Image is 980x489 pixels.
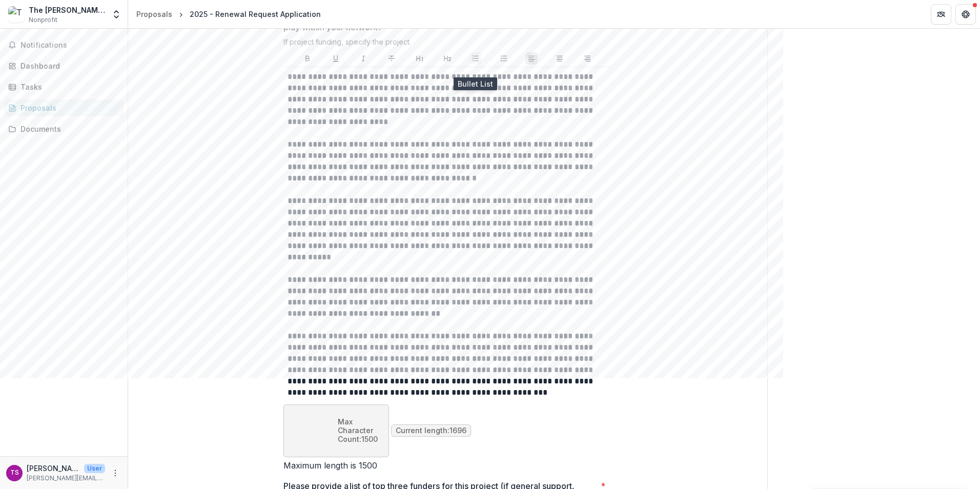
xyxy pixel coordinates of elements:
span: Notifications [21,41,119,50]
div: Dashboard [21,60,115,71]
div: Proposals [136,9,172,19]
button: Italicize [357,52,370,65]
span: Nonprofit [29,15,57,25]
div: Tiffany Slater [10,470,19,476]
div: 2025 - Renewal Request Application [190,9,321,19]
a: Proposals [4,99,124,116]
div: Documents [21,124,115,134]
nav: breadcrumb [132,7,325,22]
button: Get Help [955,4,976,25]
div: Proposals [21,103,115,113]
div: If project funding, specify the project. [283,37,611,50]
p: Current length: 1696 [396,426,466,435]
button: More [109,467,121,479]
div: Maximum length is 1500 [283,459,611,472]
button: Ordered List [498,52,510,65]
p: [PERSON_NAME] [27,463,80,474]
button: Partners [931,4,951,25]
button: Open entity switcher [109,4,124,25]
a: Proposals [132,7,176,22]
a: Dashboard [4,57,124,74]
a: Tasks [4,78,124,95]
button: Align Right [581,52,594,65]
p: Max Character Count: 1500 [338,418,384,443]
button: Strike [385,52,398,65]
div: The [PERSON_NAME] Legacy Project Inc [29,5,105,15]
img: The Chisholm Legacy Project Inc [8,6,25,23]
a: Documents [4,120,124,137]
button: Bold [301,52,314,65]
p: User [84,464,105,473]
div: Tasks [21,81,115,92]
button: Heading 1 [414,52,426,65]
button: Align Left [525,52,538,65]
p: [PERSON_NAME][EMAIL_ADDRESS][DOMAIN_NAME] [27,474,105,483]
button: Notifications [4,37,124,53]
button: Align Center [554,52,566,65]
button: Bullet List [469,52,482,65]
button: Heading 2 [441,52,454,65]
button: Underline [330,52,342,65]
